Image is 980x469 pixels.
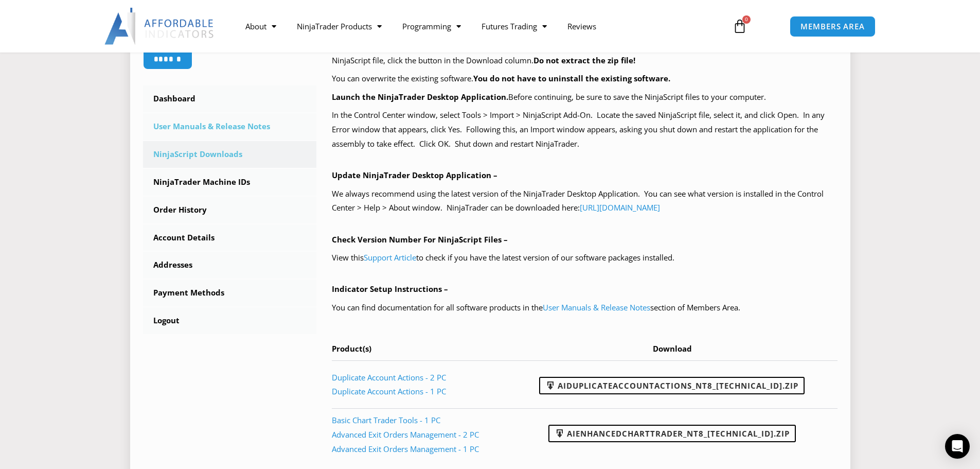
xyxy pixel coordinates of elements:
[143,307,317,334] a: Logout
[332,386,446,396] a: Duplicate Account Actions - 1 PC
[533,55,635,65] b: Do not extract the zip file!
[332,108,838,151] p: In the Control Center window, select Tools > Import > NinjaScript Add-On. Locate the saved NinjaS...
[143,169,317,196] a: NinjaTrader Machine IDs
[332,343,371,354] span: Product(s)
[392,14,471,38] a: Programming
[471,14,557,38] a: Futures Trading
[742,15,751,24] span: 0
[332,284,448,294] b: Indicator Setup Instructions –
[364,252,416,263] a: Support Article
[332,301,838,315] p: You can find documentation for all software products in the section of Members Area.
[235,14,287,38] a: About
[332,429,479,440] a: Advanced Exit Orders Management - 2 PC
[235,14,721,38] nav: Menu
[653,343,692,354] span: Download
[143,252,317,279] a: Addresses
[543,302,650,312] a: User Manuals & Release Notes
[332,372,446,383] a: Duplicate Account Actions - 2 PC
[332,39,838,68] p: Your purchased products with available NinjaScript downloads are listed in the table below, at th...
[539,377,805,394] a: AIDuplicateAccountActions_NT8_[TECHNICAL_ID].zip
[717,11,762,41] a: 0
[473,73,670,83] b: You do not have to uninstall the existing software.
[332,251,838,265] p: View this to check if you have the latest version of our software packages installed.
[332,415,440,425] a: Basic Chart Trader Tools - 1 PC
[143,280,317,306] a: Payment Methods
[143,224,317,251] a: Account Details
[332,72,838,86] p: You can overwrite the existing software.
[143,85,317,112] a: Dashboard
[548,425,796,442] a: AIEnhancedChartTrader_NT8_[TECHNICAL_ID].zip
[143,85,317,334] nav: Account pages
[332,92,508,102] b: Launch the NinjaTrader Desktop Application.
[143,141,317,168] a: NinjaScript Downloads
[143,113,317,140] a: User Manuals & Release Notes
[287,14,392,38] a: NinjaTrader Products
[104,8,215,45] img: LogoAI | Affordable Indicators – NinjaTrader
[332,170,497,180] b: Update NinjaTrader Desktop Application –
[945,434,970,459] div: Open Intercom Messenger
[790,16,876,37] a: MEMBERS AREA
[332,90,838,105] p: Before continuing, be sure to save the NinjaScript files to your computer.
[332,444,479,454] a: Advanced Exit Orders Management - 1 PC
[143,197,317,223] a: Order History
[557,14,607,38] a: Reviews
[332,187,838,216] p: We always recommend using the latest version of the NinjaTrader Desktop Application. You can see ...
[800,23,865,30] span: MEMBERS AREA
[580,202,660,213] a: [URL][DOMAIN_NAME]
[332,234,508,245] b: Check Version Number For NinjaScript Files –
